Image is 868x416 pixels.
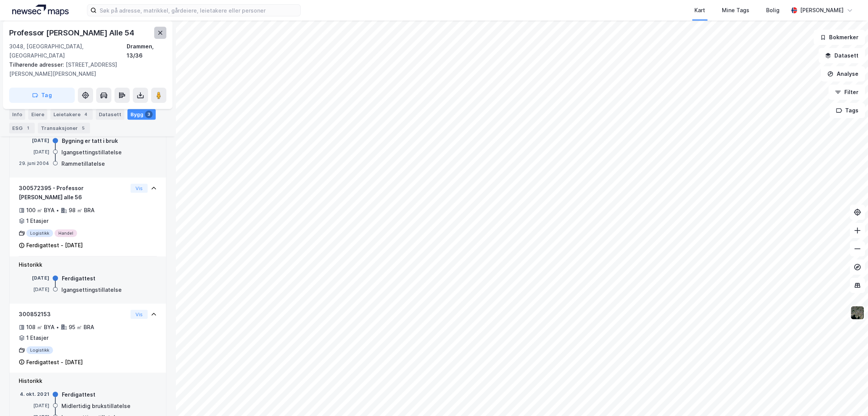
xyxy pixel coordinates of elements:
button: Vis [130,184,148,193]
input: Søk på adresse, matrikkel, gårdeiere, leietakere eller personer [97,5,300,16]
div: Info [9,109,25,120]
div: 300852153 [19,310,127,319]
div: 29. juni 2004 [19,160,49,167]
div: Leietakere [50,109,93,120]
div: [STREET_ADDRESS][PERSON_NAME][PERSON_NAME] [9,60,160,78]
div: 5 [79,124,87,132]
button: Filter [828,85,865,100]
div: [DATE] [19,275,49,282]
div: 4 [82,110,90,118]
div: Kart [694,6,705,15]
div: Igangsettingstillatelse [61,148,122,157]
div: • [56,324,59,330]
div: 1 [24,124,32,132]
span: Tilhørende adresser: [9,61,66,68]
div: [PERSON_NAME] [800,6,844,15]
button: Analyse [821,66,865,82]
div: Eiere [28,109,47,120]
div: • [56,207,59,213]
div: [DATE] [19,286,49,293]
div: ESG [9,123,35,133]
button: Datasett [818,48,865,63]
div: 4. okt. 2021 [19,391,49,398]
div: 3048, [GEOGRAPHIC_DATA], [GEOGRAPHIC_DATA] [9,42,127,60]
div: 100 ㎡ BYA [26,206,55,215]
div: 95 ㎡ BRA [69,323,94,332]
div: Rammetillatelse [61,159,105,168]
iframe: Chat Widget [830,379,868,416]
div: Drammen, 13/36 [127,42,166,60]
div: Bygning er tatt i bruk [62,136,118,146]
img: logo.a4113a55bc3d86da70a041830d287a7e.svg [12,5,69,16]
div: Igangsettingstillatelse [61,285,122,294]
img: 9k= [850,306,865,320]
div: Historikk [19,376,157,386]
div: Midlertidig brukstillatelse [61,402,130,411]
button: Bokmerker [813,30,865,45]
div: Ferdigattest - [DATE] [26,358,83,367]
div: Professor [PERSON_NAME] Alle 54 [9,27,136,39]
div: 98 ㎡ BRA [69,206,95,215]
div: 108 ㎡ BYA [26,323,55,332]
div: 300572395 - Professor [PERSON_NAME] alle 56 [19,184,127,202]
div: Ferdigattest [62,274,95,283]
div: Bolig [766,6,779,15]
div: [DATE] [19,149,49,155]
div: [DATE] [19,402,49,409]
button: Vis [130,310,148,319]
div: 1 Etasjer [26,216,48,226]
div: Historikk [19,260,157,269]
button: Tag [9,88,75,103]
div: 1 Etasjer [26,333,48,342]
div: Transaksjoner [38,123,90,133]
button: Tags [829,103,865,118]
div: [DATE] [19,137,49,144]
div: Ferdigattest - [DATE] [26,241,83,250]
div: Bygg [127,109,156,120]
div: Datasett [96,109,124,120]
div: Mine Tags [722,6,749,15]
div: Kontrollprogram for chat [830,379,868,416]
div: 3 [145,110,153,118]
div: Ferdigattest [62,390,95,399]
